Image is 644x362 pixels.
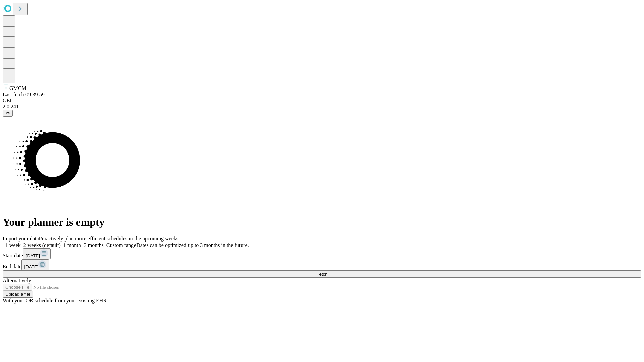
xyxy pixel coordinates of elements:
[39,236,180,241] span: Proactively plan more efficient schedules in the upcoming weeks.
[3,104,641,110] div: 2.0.241
[3,298,107,303] span: With your OR schedule from your existing EHR
[26,253,40,258] span: [DATE]
[3,259,641,270] div: End date
[5,111,10,116] span: @
[3,92,45,97] span: Last fetch: 09:39:59
[3,110,13,117] button: @
[3,236,39,241] span: Import your data
[63,242,81,248] span: 1 month
[3,291,33,298] button: Upload a file
[316,271,327,277] span: Fetch
[5,242,21,248] span: 1 week
[136,242,249,248] span: Dates can be optimized up to 3 months in the future.
[23,248,51,259] button: [DATE]
[3,216,641,228] h1: Your planner is empty
[9,85,26,91] span: GMCM
[21,259,49,270] button: [DATE]
[3,270,641,278] button: Fetch
[84,242,104,248] span: 3 months
[106,242,136,248] span: Custom range
[23,242,61,248] span: 2 weeks (default)
[3,98,641,104] div: GEI
[3,278,31,283] span: Alternatively
[24,264,38,269] span: [DATE]
[3,248,641,259] div: Start date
